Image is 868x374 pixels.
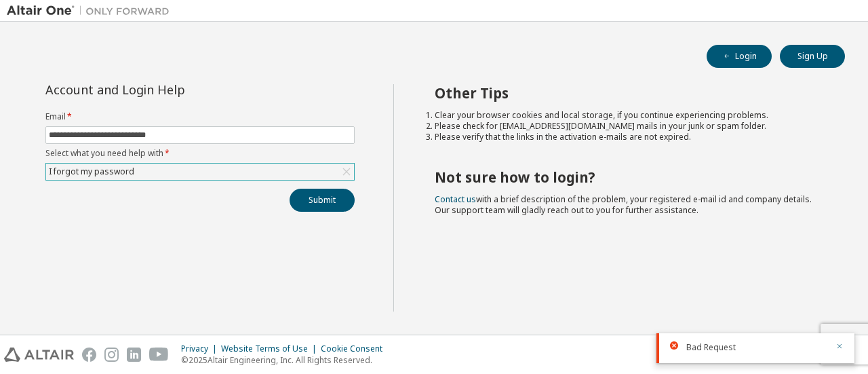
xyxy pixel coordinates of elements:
[707,45,772,68] button: Login
[104,348,119,362] img: instagram.svg
[686,342,736,353] span: Bad Request
[181,354,391,366] p: © 2025 Altair Engineering, Inc. All Rights Reserved.
[435,132,821,143] li: Please verify that the links in the activation e-mails are not expired.
[321,343,391,354] div: Cookie Consent
[46,164,354,180] div: I forgot my password
[127,348,141,362] img: linkedin.svg
[435,168,821,186] h2: Not sure how to login?
[435,193,812,216] span: with a brief description of the problem, your registered e-mail id and company details. Our suppo...
[4,348,74,362] img: altair_logo.svg
[181,343,221,354] div: Privacy
[45,84,293,95] div: Account and Login Help
[780,45,845,68] button: Sign Up
[435,193,476,205] a: Contact us
[221,343,321,354] div: Website Terms of Use
[435,84,821,102] h2: Other Tips
[82,348,96,362] img: facebook.svg
[47,164,136,179] div: I forgot my password
[435,110,821,121] li: Clear your browser cookies and local storage, if you continue experiencing problems.
[45,148,355,159] label: Select what you need help with
[149,348,169,362] img: youtube.svg
[435,121,821,132] li: Please check for [EMAIL_ADDRESS][DOMAIN_NAME] mails in your junk or spam folder.
[7,4,176,18] img: Altair One
[290,189,355,212] button: Submit
[45,111,355,122] label: Email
